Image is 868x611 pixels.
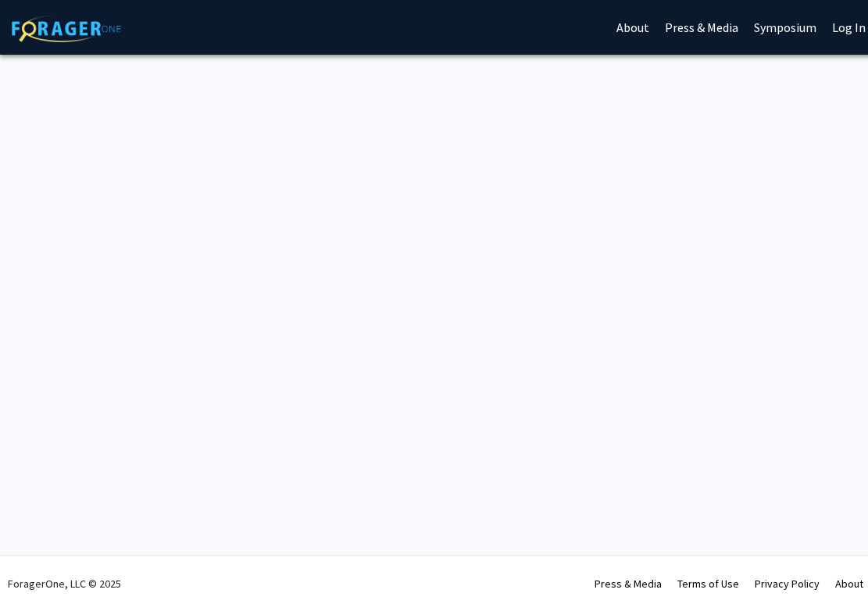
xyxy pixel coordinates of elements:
[595,577,662,591] a: Press & Media
[12,15,121,42] img: ForagerOne Logo
[835,577,863,591] a: About
[8,556,121,611] div: ForagerOne, LLC © 2025
[755,577,820,591] a: Privacy Policy
[677,577,739,591] a: Terms of Use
